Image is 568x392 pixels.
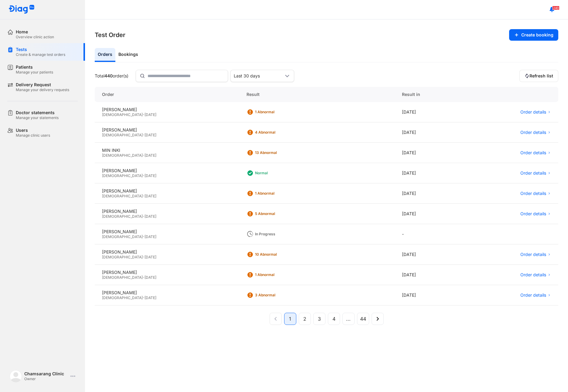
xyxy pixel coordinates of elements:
div: Manage your patients [16,70,53,75]
div: [DATE] [395,244,464,265]
span: - [143,255,145,259]
div: [DATE] [395,265,464,285]
span: [DATE] [145,194,156,198]
div: Order [95,87,239,102]
span: - [143,275,145,280]
span: - [143,173,145,178]
span: - [143,194,145,198]
div: Result in [395,87,464,102]
span: [DATE] [145,112,156,117]
span: - [143,295,145,300]
div: Owner [24,377,68,381]
span: [DATE] [145,295,156,300]
div: In Progress [255,232,304,237]
div: [PERSON_NAME] [102,188,232,194]
span: [DEMOGRAPHIC_DATA] [102,255,143,259]
div: 1 Abnormal [255,191,304,196]
div: Home [16,29,54,35]
span: [DEMOGRAPHIC_DATA] [102,153,143,158]
span: Order details [520,292,546,298]
span: 1 [289,315,291,322]
div: Chamsarang Clinic [24,371,68,377]
div: Patients [16,64,53,70]
div: 13 Abnormal [255,150,304,155]
div: Result [239,87,395,102]
span: [DATE] [145,173,156,178]
div: 3 Abnormal [255,293,304,298]
div: 4 Abnormal [255,130,304,135]
div: [DATE] [395,183,464,204]
div: [DATE] [395,122,464,143]
div: - [395,224,464,244]
h3: Test Order [95,31,125,39]
span: [DEMOGRAPHIC_DATA] [102,214,143,219]
button: 3 [313,313,325,325]
div: 5 Abnormal [255,211,304,216]
div: [DATE] [395,102,464,122]
div: [PERSON_NAME] [102,270,232,275]
div: Normal [255,171,304,176]
span: [DATE] [145,275,156,280]
button: Create booking [509,29,558,41]
div: [DATE] [395,163,464,183]
img: logo [9,5,35,14]
div: [DATE] [395,143,464,163]
div: 10 Abnormal [255,252,304,257]
span: [DEMOGRAPHIC_DATA] [102,295,143,300]
div: Tests [16,47,65,52]
span: Order details [520,252,546,257]
span: 3 [318,315,321,322]
span: Order details [520,191,546,196]
span: Order details [520,150,546,155]
div: [PERSON_NAME] [102,168,232,173]
span: Order details [520,109,546,115]
button: 44 [357,313,369,325]
div: Overview clinic action [16,35,54,39]
div: [DATE] [395,285,464,305]
span: [DATE] [145,153,156,158]
div: MIN INKI [102,148,232,153]
div: Bookings [115,48,141,62]
span: - [143,234,145,239]
div: Total order(s) [95,73,128,79]
img: logo [10,370,22,382]
span: Order details [520,272,546,278]
div: [PERSON_NAME] [102,209,232,214]
span: 44 [360,315,366,322]
div: Doctor statements [16,110,59,115]
div: Orders [95,48,115,62]
div: [PERSON_NAME] [102,127,232,133]
span: - [143,214,145,219]
div: [PERSON_NAME] [102,229,232,234]
span: [DATE] [145,255,156,259]
div: Manage clinic users [16,133,50,138]
div: [PERSON_NAME] [102,290,232,295]
div: [PERSON_NAME] [102,249,232,255]
span: [DEMOGRAPHIC_DATA] [102,234,143,239]
div: Users [16,128,50,133]
div: 1 Abnormal [255,110,304,114]
span: Order details [520,211,546,216]
div: Manage your statements [16,115,59,120]
span: [DEMOGRAPHIC_DATA] [102,275,143,280]
span: [DEMOGRAPHIC_DATA] [102,194,143,198]
span: [DATE] [145,133,156,137]
div: Last 30 days [234,73,284,79]
button: Refresh list [519,70,558,82]
button: ... [342,313,355,325]
span: [DEMOGRAPHIC_DATA] [102,112,143,117]
div: Delivery Request [16,82,69,87]
span: ... [346,315,351,322]
span: [DATE] [145,234,156,239]
div: Create & manage test orders [16,52,65,57]
button: 1 [284,313,296,325]
span: Order details [520,170,546,176]
div: [PERSON_NAME] [102,107,232,112]
span: Refresh list [529,73,553,79]
span: - [143,133,145,137]
span: - [143,153,145,158]
span: - [143,112,145,117]
div: 1 Abnormal [255,272,304,277]
button: 4 [328,313,340,325]
div: [DATE] [395,204,464,224]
